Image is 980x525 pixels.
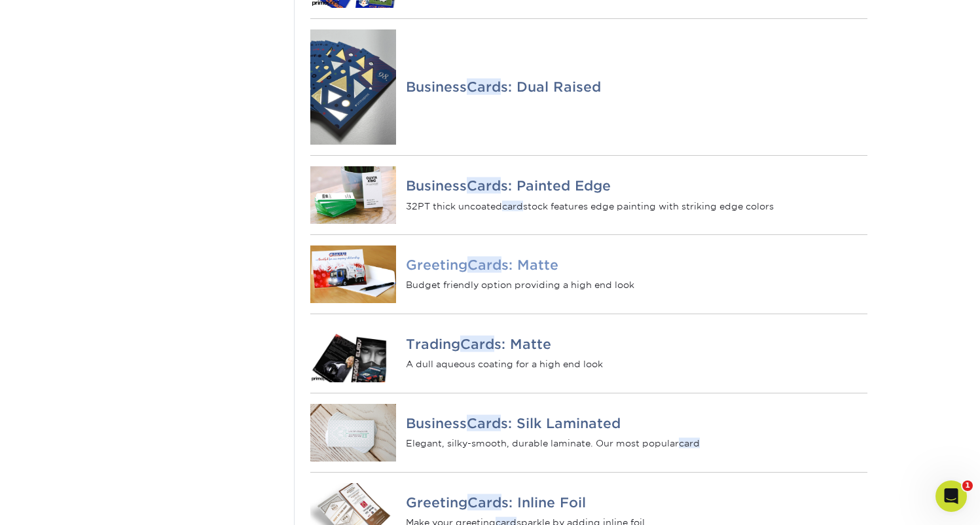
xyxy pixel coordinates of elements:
em: Card [467,257,501,273]
img: Business Cards: Silk Laminated [310,404,397,462]
img: Trading Cards: Matte [310,325,397,382]
img: Business Cards: Painted Edge [310,166,397,224]
a: Business Cards: Dual Raised BusinessCards: Dual Raised [310,19,867,155]
h4: Trading s: Matte [406,336,867,352]
h4: Greeting s: Matte [406,257,867,273]
em: Card [467,177,501,194]
h4: Greeting s: Inline Foil [406,494,867,510]
a: Trading Cards: Matte TradingCards: Matte A dull aqueous coating for a high end look [310,314,867,393]
em: Card [467,414,501,431]
h4: Business s: Dual Raised [406,79,867,95]
iframe: Intercom live chat [935,480,967,512]
p: A dull aqueous coating for a high end look [406,357,867,371]
img: Business Cards: Dual Raised [310,29,397,145]
p: Budget friendly option providing a high end look [406,278,867,291]
h4: Business s: Silk Laminated [406,415,867,431]
span: 1 [962,480,973,491]
em: Card [467,494,501,510]
img: Greeting Cards: Matte [310,245,397,303]
h4: Business s: Painted Edge [406,178,867,194]
em: card [679,438,700,448]
em: card [502,200,523,211]
p: 32PT thick uncoated stock features edge painting with striking edge colors [406,199,867,212]
p: Elegant, silky-smooth, durable laminate. Our most popular [406,437,867,450]
em: Card [460,335,494,352]
a: Business Cards: Painted Edge BusinessCards: Painted Edge 32PT thick uncoatedcardstock features ed... [310,156,867,234]
em: Card [467,79,501,95]
a: Business Cards: Silk Laminated BusinessCards: Silk Laminated Elegant, silky-smooth, durable lamin... [310,393,867,472]
a: Greeting Cards: Matte GreetingCards: Matte Budget friendly option providing a high end look [310,235,867,314]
